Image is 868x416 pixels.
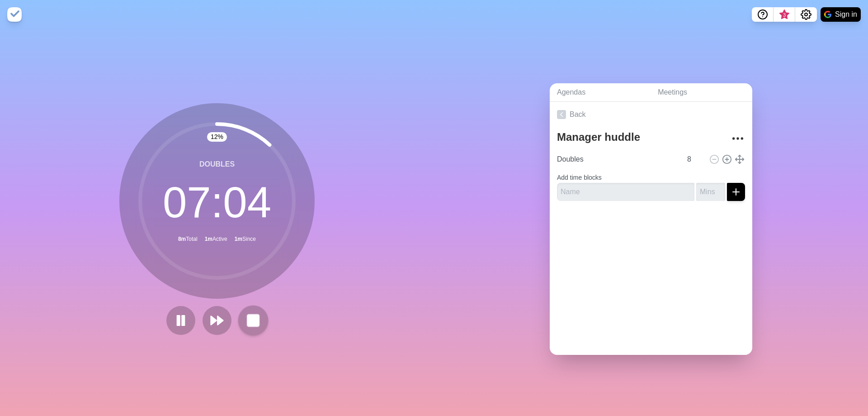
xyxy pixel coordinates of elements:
button: Settings [795,7,817,22]
img: google logo [824,11,831,18]
input: Name [557,183,694,201]
button: More [729,129,747,148]
button: Help [752,7,774,22]
a: Meetings [651,83,752,102]
span: 3 [781,11,788,19]
label: Add time blocks [557,174,602,181]
input: Mins [696,183,725,201]
input: Mins [684,150,705,168]
img: timeblocks logo [7,7,22,22]
button: Sign in [821,7,861,22]
button: What’s new [774,7,795,22]
a: Back [550,102,752,127]
input: Name [553,150,682,168]
a: Agendas [550,83,651,102]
